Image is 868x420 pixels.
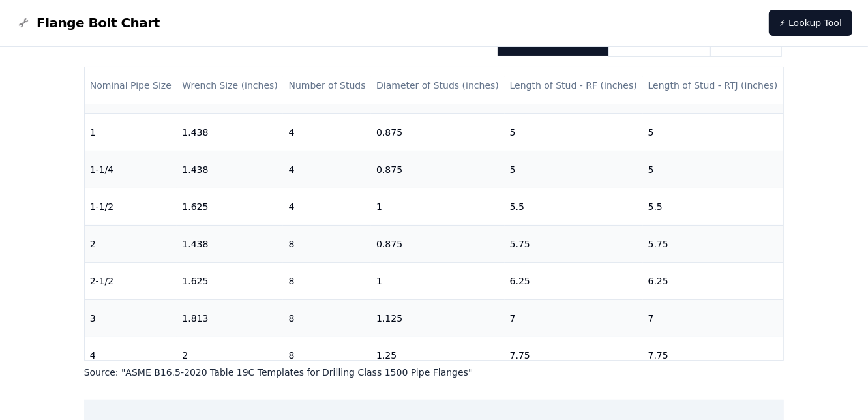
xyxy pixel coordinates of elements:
[85,67,177,104] th: Nominal Pipe Size
[85,225,177,262] td: 2
[505,225,643,262] td: 5.75
[283,225,371,262] td: 8
[371,225,505,262] td: 0.875
[643,337,784,374] td: 7.75
[643,225,784,262] td: 5.75
[769,10,852,36] a: ⚡ Lookup Tool
[283,299,371,337] td: 8
[177,262,283,299] td: 1.625
[85,151,177,188] td: 1-1/4
[643,113,784,151] td: 5
[85,188,177,225] td: 1-1/2
[16,15,31,31] img: Flange Bolt Chart Logo
[177,337,283,374] td: 2
[177,67,283,104] th: Wrench Size (inches)
[505,337,643,374] td: 7.75
[643,67,784,104] th: Length of Stud - RTJ (inches)
[643,151,784,188] td: 5
[283,188,371,225] td: 4
[283,151,371,188] td: 4
[283,337,371,374] td: 8
[16,14,160,32] a: Flange Bolt Chart LogoFlange Bolt Chart
[371,67,505,104] th: Diameter of Studs (inches)
[371,151,505,188] td: 0.875
[283,67,371,104] th: Number of Studs
[85,262,177,299] td: 2-1/2
[505,188,643,225] td: 5.5
[505,262,643,299] td: 6.25
[85,337,177,374] td: 4
[643,262,784,299] td: 6.25
[505,67,643,104] th: Length of Stud - RF (inches)
[177,151,283,188] td: 1.438
[371,262,505,299] td: 1
[85,113,177,151] td: 1
[283,262,371,299] td: 8
[505,299,643,337] td: 7
[283,113,371,151] td: 4
[84,366,785,379] p: Source: " ASME B16.5-2020 Table 19C Templates for Drilling Class 1500 Pipe Flanges "
[643,299,784,337] td: 7
[177,299,283,337] td: 1.813
[177,113,283,151] td: 1.438
[643,188,784,225] td: 5.5
[177,225,283,262] td: 1.438
[505,151,643,188] td: 5
[371,188,505,225] td: 1
[371,337,505,374] td: 1.25
[505,113,643,151] td: 5
[371,299,505,337] td: 1.125
[85,299,177,337] td: 3
[371,113,505,151] td: 0.875
[37,14,160,32] span: Flange Bolt Chart
[177,188,283,225] td: 1.625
